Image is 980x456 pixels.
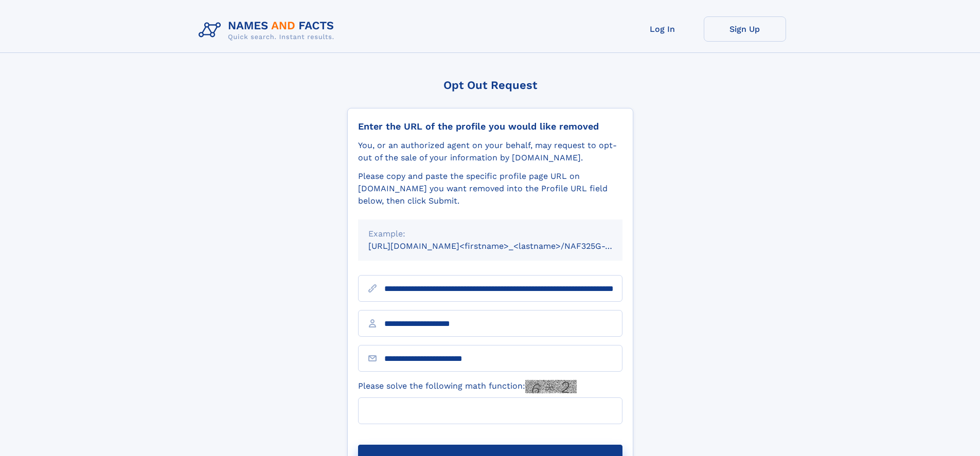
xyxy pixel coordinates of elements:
a: Sign Up [704,16,786,42]
div: You, or an authorized agent on your behalf, may request to opt-out of the sale of your informatio... [358,139,622,164]
label: Please solve the following math function: [358,380,577,393]
div: Enter the URL of the profile you would like removed [358,121,622,132]
a: Log In [621,16,704,42]
img: Logo Names and Facts [194,16,343,44]
div: Example: [368,228,612,240]
div: Opt Out Request [347,79,633,92]
div: Please copy and paste the specific profile page URL on [DOMAIN_NAME] you want removed into the Pr... [358,170,622,207]
small: [URL][DOMAIN_NAME]<firstname>_<lastname>/NAF325G-xxxxxxxx [368,241,642,251]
